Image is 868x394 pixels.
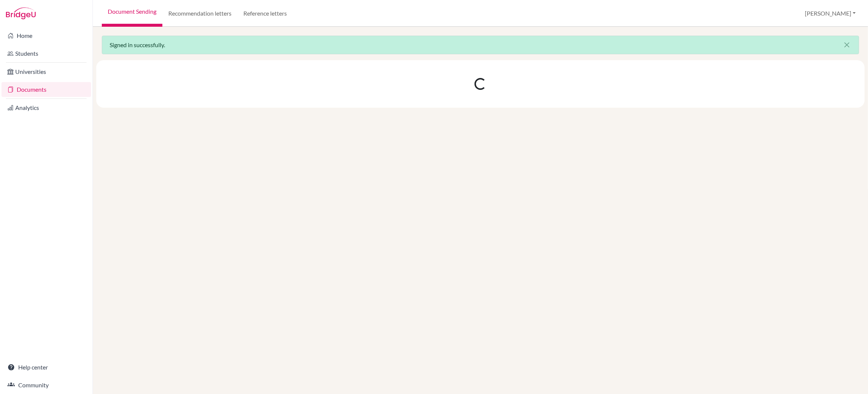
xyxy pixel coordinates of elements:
a: Universities [1,64,91,79]
a: Home [1,28,91,43]
a: Students [1,46,91,61]
i: close [842,40,851,49]
a: Help center [1,360,91,375]
button: Close [835,36,859,54]
a: Community [1,378,91,393]
a: Analytics [1,100,91,115]
button: [PERSON_NAME] [801,6,859,20]
a: Documents [1,82,91,97]
img: Bridge-U [6,7,36,19]
div: Signed in successfully. [102,36,859,54]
